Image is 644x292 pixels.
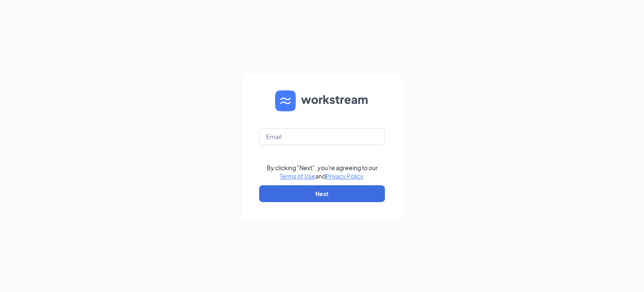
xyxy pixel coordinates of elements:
[326,172,363,180] a: Privacy Policy
[267,163,378,180] div: By clicking "Next", you're agreeing to our and .
[259,128,385,145] input: Email
[280,172,315,180] a: Terms of Use
[259,185,385,202] button: Next
[275,90,369,111] img: WS logo and Workstream text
